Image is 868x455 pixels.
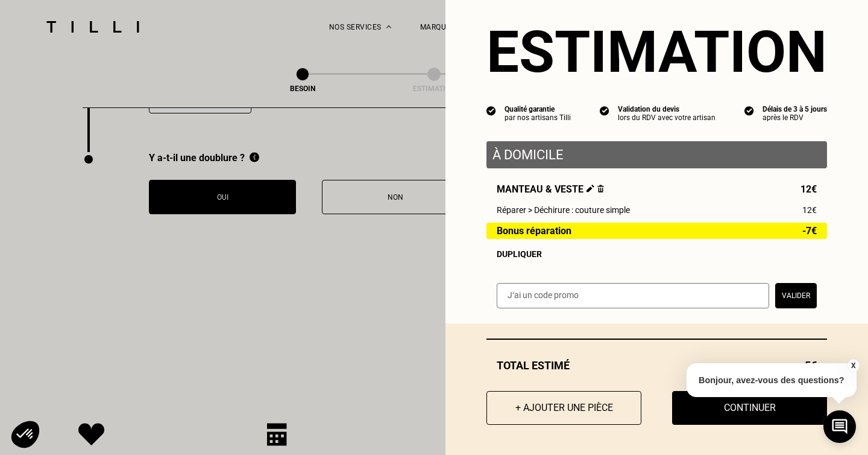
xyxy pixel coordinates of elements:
[802,226,817,236] span: -7€
[497,226,571,236] span: Bonus réparation
[497,205,630,215] span: Réparer > Déchirure : couture simple
[505,113,571,122] div: par nos artisans Tilli
[497,183,604,195] span: Manteau & veste
[486,105,496,116] img: icon list info
[486,18,827,86] section: Estimation
[802,205,817,215] span: 12€
[744,105,754,116] img: icon list info
[687,363,857,397] p: Bonjour, avez-vous des questions?
[763,105,827,113] div: Délais de 3 à 5 jours
[497,249,817,259] div: Dupliquer
[618,105,715,113] div: Validation du devis
[763,113,827,122] div: après le RDV
[597,185,604,192] img: Supprimer
[486,391,641,425] button: + Ajouter une pièce
[486,359,827,372] div: Total estimé
[600,105,609,116] img: icon list info
[497,283,769,308] input: J‘ai un code promo
[775,283,817,308] button: Valider
[800,183,817,195] span: 12€
[587,185,594,192] img: Éditer
[672,391,827,425] button: Continuer
[618,113,715,122] div: lors du RDV avec votre artisan
[847,359,859,372] button: X
[492,147,821,162] p: À domicile
[505,105,571,113] div: Qualité garantie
